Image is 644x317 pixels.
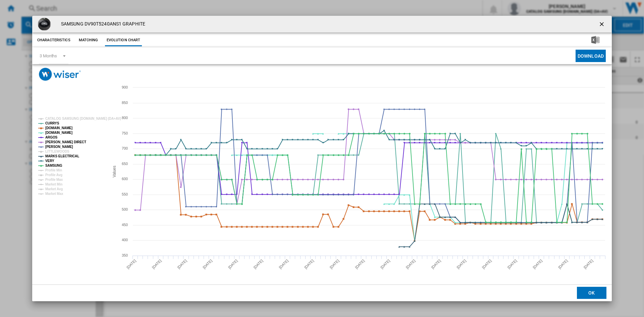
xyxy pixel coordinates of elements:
tspan: [DATE] [278,259,289,270]
tspan: [DATE] [253,259,264,270]
tspan: CATALOG SAMSUNG [DOMAIN_NAME] (DA+AV) [45,117,121,120]
md-dialog: Product popup [32,16,612,301]
img: logo_wiser_300x94.png [39,68,81,81]
tspan: 800 [122,116,128,120]
button: getI18NText('BUTTONS.CLOSE_DIALOG') [596,17,609,31]
button: Characteristics [36,34,72,46]
button: Download [576,50,606,62]
tspan: [DATE] [126,259,137,270]
tspan: Profile Avg [45,173,62,177]
div: 3 Months [40,53,57,58]
tspan: 400 [122,238,128,242]
tspan: SAMSUNG [45,164,62,167]
h4: SAMSUNG DV90T5240ANS1 GRAPHITE [58,21,145,28]
tspan: [PERSON_NAME] DIRECT [45,140,86,144]
tspan: 850 [122,101,128,105]
tspan: Market Avg [45,187,63,191]
tspan: 650 [122,162,128,166]
tspan: 700 [122,146,128,150]
tspan: [DATE] [557,259,569,270]
tspan: 550 [122,192,128,196]
tspan: 350 [122,253,128,257]
tspan: 600 [122,177,128,181]
tspan: [DATE] [507,259,518,270]
tspan: Market Max [45,192,63,196]
tspan: [DATE] [405,259,416,270]
tspan: [DATE] [202,259,213,270]
tspan: MARKS ELECTRICAL [45,154,79,158]
tspan: [DATE] [380,259,391,270]
tspan: [DATE] [456,259,467,270]
tspan: LITTLEWOODS [45,150,69,153]
tspan: [DATE] [151,259,162,270]
tspan: [DOMAIN_NAME] [45,131,72,135]
tspan: 450 [122,223,128,227]
img: 8696265_R_Z001A [38,17,51,31]
tspan: [DATE] [430,259,441,270]
tspan: [DATE] [583,259,594,270]
tspan: VERY [45,159,54,163]
tspan: [DATE] [176,259,187,270]
tspan: Market Min [45,182,62,186]
tspan: [DATE] [329,259,340,270]
tspan: [DATE] [481,259,492,270]
button: Evolution chart [105,34,142,46]
button: OK [577,287,606,299]
tspan: Values [112,166,117,177]
tspan: [DOMAIN_NAME] [45,126,72,130]
tspan: [PERSON_NAME] [45,145,73,149]
tspan: CURRYS [45,121,59,125]
tspan: Profile Max [45,178,63,181]
tspan: [DATE] [532,259,543,270]
img: excel-24x24.png [591,36,599,44]
tspan: ARGOS [45,136,58,139]
tspan: 500 [122,207,128,211]
tspan: 900 [122,85,128,89]
button: Download in Excel [581,34,610,46]
ng-md-icon: getI18NText('BUTTONS.CLOSE_DIALOG') [598,21,606,29]
tspan: 750 [122,131,128,135]
tspan: Profile Min [45,168,62,172]
tspan: [DATE] [304,259,315,270]
button: Matching [74,34,103,46]
tspan: [DATE] [227,259,238,270]
tspan: [DATE] [354,259,365,270]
